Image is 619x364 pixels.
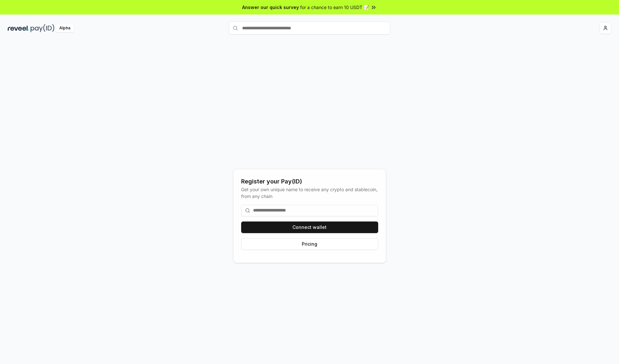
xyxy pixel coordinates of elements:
button: Connect wallet [241,221,378,233]
div: Get your own unique name to receive any crypto and stablecoin, from any chain [241,186,378,200]
button: Pricing [241,238,378,250]
img: pay_id [31,24,54,32]
span: for a chance to earn 10 USDT 📝 [300,4,369,11]
div: Register your Pay(ID) [241,177,378,186]
span: Answer our quick survey [242,4,299,11]
div: Alpha [56,24,74,32]
img: reveel_dark [8,24,29,32]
